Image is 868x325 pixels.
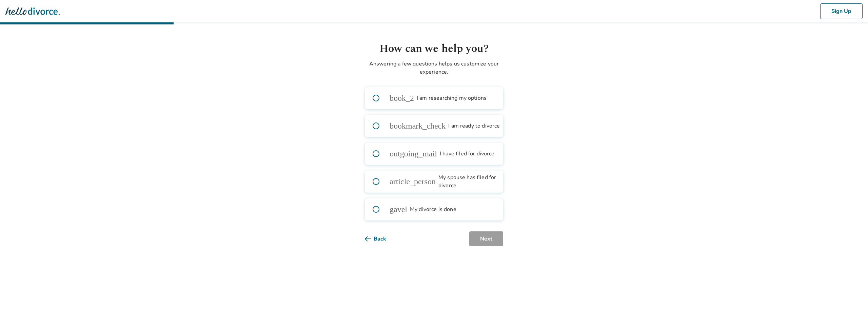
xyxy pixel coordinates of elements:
span: gavel [390,205,398,213]
button: Next [469,231,503,246]
span: I am ready to divorce [400,122,452,130]
span: outgoing_mail [390,150,398,158]
span: I am researching my options [400,94,470,102]
span: I have filed for divorce [400,150,455,158]
span: My spouse has filed for divorce [400,177,478,186]
h1: How can we help you? [365,41,503,57]
p: Answering a few questions helps us customize your experience. [365,60,503,76]
span: My divorce is done [400,205,447,213]
span: article_person [390,177,398,186]
img: Hello Divorce Logo [5,4,60,18]
button: Sign Up [820,3,863,19]
span: book_2 [390,94,398,102]
button: Back [365,231,397,246]
span: bookmark_check [390,122,398,130]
